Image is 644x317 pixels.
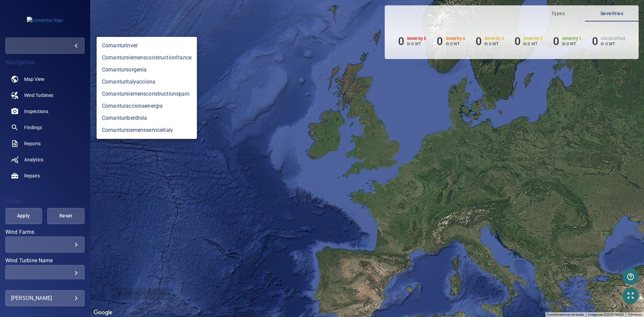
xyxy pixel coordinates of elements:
[97,52,197,64] a: comantursiemensconstructionfrance
[97,40,197,52] a: comanturinver
[97,64,197,76] a: comantursorgenia
[97,76,197,88] a: comanturitalyacciona
[97,112,197,124] a: comanturiberdrola
[97,100,197,112] a: comanturaccionaenergia
[97,88,197,100] a: comantursiemensconstructionspain
[97,124,197,136] a: comantursiemensserviceitaly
